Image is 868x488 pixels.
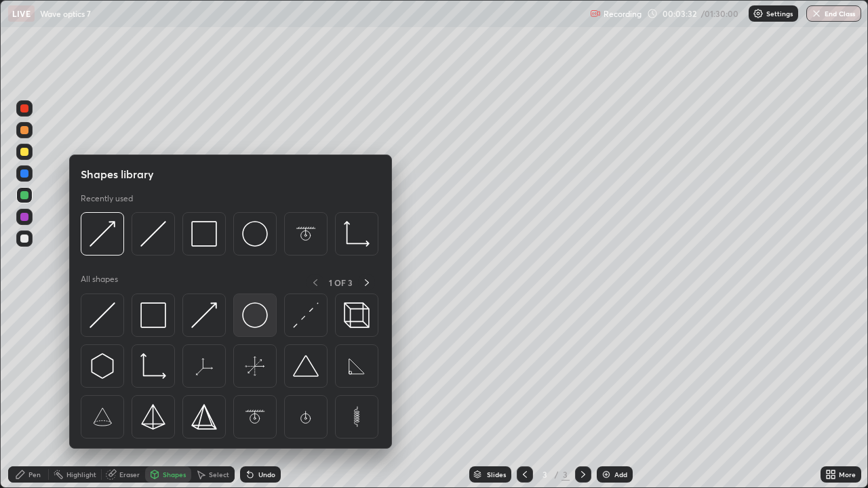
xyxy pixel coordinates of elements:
[811,8,822,19] img: end-class-cross
[90,353,115,379] img: svg+xml;charset=utf-8,%3Csvg%20xmlns%3D%22http%3A%2F%2Fwww.w3.org%2F2000%2Fsvg%22%20width%3D%2230...
[140,353,166,379] img: svg+xml;charset=utf-8,%3Csvg%20xmlns%3D%22http%3A%2F%2Fwww.w3.org%2F2000%2Fsvg%22%20width%3D%2233...
[40,8,91,19] p: Wave optics 7
[839,471,856,478] div: More
[806,5,861,22] button: End Class
[614,471,627,478] div: Add
[555,470,559,479] div: /
[191,302,217,328] img: svg+xml;charset=utf-8,%3Csvg%20xmlns%3D%22http%3A%2F%2Fwww.w3.org%2F2000%2Fsvg%22%20width%3D%2230...
[258,471,275,478] div: Undo
[293,404,319,430] img: svg+xml;charset=utf-8,%3Csvg%20xmlns%3D%22http%3A%2F%2Fwww.w3.org%2F2000%2Fsvg%22%20width%3D%2265...
[242,404,268,430] img: svg+xml;charset=utf-8,%3Csvg%20xmlns%3D%22http%3A%2F%2Fwww.w3.org%2F2000%2Fsvg%22%20width%3D%2265...
[81,166,154,182] h5: Shapes library
[293,221,319,247] img: svg+xml;charset=utf-8,%3Csvg%20xmlns%3D%22http%3A%2F%2Fwww.w3.org%2F2000%2Fsvg%22%20width%3D%2265...
[191,404,217,430] img: svg+xml;charset=utf-8,%3Csvg%20xmlns%3D%22http%3A%2F%2Fwww.w3.org%2F2000%2Fsvg%22%20width%3D%2234...
[140,302,166,328] img: svg+xml;charset=utf-8,%3Csvg%20xmlns%3D%22http%3A%2F%2Fwww.w3.org%2F2000%2Fsvg%22%20width%3D%2234...
[604,9,642,19] p: Recording
[344,353,370,379] img: svg+xml;charset=utf-8,%3Csvg%20xmlns%3D%22http%3A%2F%2Fwww.w3.org%2F2000%2Fsvg%22%20width%3D%2265...
[209,471,229,478] div: Select
[119,471,140,478] div: Eraser
[140,221,166,247] img: svg+xml;charset=utf-8,%3Csvg%20xmlns%3D%22http%3A%2F%2Fwww.w3.org%2F2000%2Fsvg%22%20width%3D%2230...
[191,221,217,247] img: svg+xml;charset=utf-8,%3Csvg%20xmlns%3D%22http%3A%2F%2Fwww.w3.org%2F2000%2Fsvg%22%20width%3D%2234...
[242,302,268,328] img: svg+xml;charset=utf-8,%3Csvg%20xmlns%3D%22http%3A%2F%2Fwww.w3.org%2F2000%2Fsvg%22%20width%3D%2236...
[12,8,31,19] p: LIVE
[81,193,133,204] p: Recently used
[487,471,506,478] div: Slides
[242,353,268,379] img: svg+xml;charset=utf-8,%3Csvg%20xmlns%3D%22http%3A%2F%2Fwww.w3.org%2F2000%2Fsvg%22%20width%3D%2265...
[753,8,764,19] img: class-settings-icons
[90,302,115,328] img: svg+xml;charset=utf-8,%3Csvg%20xmlns%3D%22http%3A%2F%2Fwww.w3.org%2F2000%2Fsvg%22%20width%3D%2230...
[601,469,612,480] img: add-slide-button
[344,221,370,247] img: svg+xml;charset=utf-8,%3Csvg%20xmlns%3D%22http%3A%2F%2Fwww.w3.org%2F2000%2Fsvg%22%20width%3D%2233...
[28,471,41,478] div: Pen
[66,471,96,478] div: Highlight
[140,404,166,430] img: svg+xml;charset=utf-8,%3Csvg%20xmlns%3D%22http%3A%2F%2Fwww.w3.org%2F2000%2Fsvg%22%20width%3D%2234...
[293,353,319,379] img: svg+xml;charset=utf-8,%3Csvg%20xmlns%3D%22http%3A%2F%2Fwww.w3.org%2F2000%2Fsvg%22%20width%3D%2238...
[344,302,370,328] img: svg+xml;charset=utf-8,%3Csvg%20xmlns%3D%22http%3A%2F%2Fwww.w3.org%2F2000%2Fsvg%22%20width%3D%2235...
[766,10,793,17] p: Settings
[561,468,570,481] div: 3
[90,404,115,430] img: svg+xml;charset=utf-8,%3Csvg%20xmlns%3D%22http%3A%2F%2Fwww.w3.org%2F2000%2Fsvg%22%20width%3D%2265...
[538,470,552,479] div: 3
[329,277,353,288] p: 1 OF 3
[242,221,268,247] img: svg+xml;charset=utf-8,%3Csvg%20xmlns%3D%22http%3A%2F%2Fwww.w3.org%2F2000%2Fsvg%22%20width%3D%2236...
[344,404,370,430] img: svg+xml;charset=utf-8,%3Csvg%20xmlns%3D%22http%3A%2F%2Fwww.w3.org%2F2000%2Fsvg%22%20width%3D%2265...
[90,221,115,247] img: svg+xml;charset=utf-8,%3Csvg%20xmlns%3D%22http%3A%2F%2Fwww.w3.org%2F2000%2Fsvg%22%20width%3D%2230...
[293,302,319,328] img: svg+xml;charset=utf-8,%3Csvg%20xmlns%3D%22http%3A%2F%2Fwww.w3.org%2F2000%2Fsvg%22%20width%3D%2230...
[163,471,186,478] div: Shapes
[81,274,118,291] p: All shapes
[191,353,217,379] img: svg+xml;charset=utf-8,%3Csvg%20xmlns%3D%22http%3A%2F%2Fwww.w3.org%2F2000%2Fsvg%22%20width%3D%2265...
[590,8,601,19] img: recording.375f2c34.svg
